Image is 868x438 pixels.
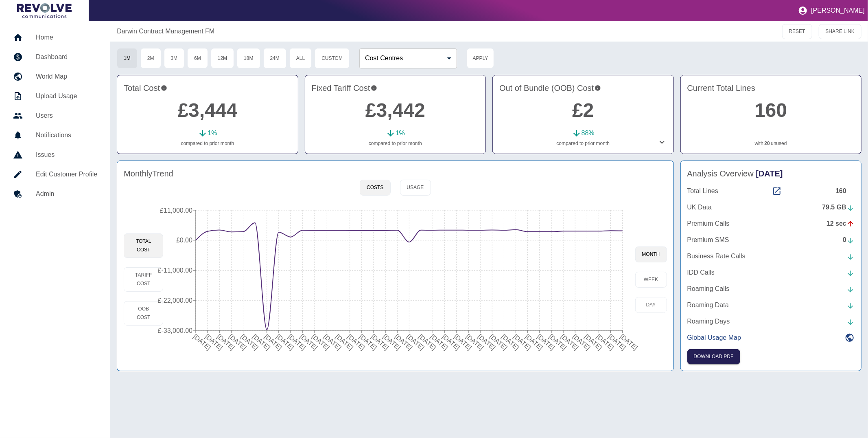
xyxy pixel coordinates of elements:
tspan: [DATE] [418,333,438,351]
a: Global Usage Map [687,333,855,343]
h5: Users [36,111,97,121]
a: Roaming Calls [687,284,855,294]
tspan: [DATE] [346,333,367,351]
p: with unused [687,140,855,147]
a: £3,442 [365,99,425,121]
a: Business Rate Calls [687,251,855,261]
tspan: [DATE] [275,333,295,351]
button: 3M [164,48,185,68]
h4: Out of Bundle (OOB) Cost [499,82,667,94]
tspan: [DATE] [406,333,426,351]
tspan: [DATE] [501,333,521,351]
tspan: [DATE] [548,333,568,351]
tspan: [DATE] [216,333,236,351]
a: Home [7,28,104,47]
tspan: [DATE] [489,333,509,351]
a: Darwin Contract Management FM [117,26,214,36]
a: £3,444 [177,99,237,121]
tspan: [DATE] [299,333,319,351]
a: Roaming Days [687,317,855,326]
tspan: [DATE] [335,333,355,351]
a: Total Lines160 [687,186,855,196]
tspan: [DATE] [595,333,616,351]
h5: Home [36,33,97,42]
a: Users [7,106,104,125]
p: Business Rate Calls [687,251,746,261]
button: [PERSON_NAME] [795,2,868,19]
span: [DATE] [756,169,783,178]
tspan: [DATE] [512,333,533,351]
tspan: [DATE] [536,333,556,351]
h5: World Map [36,72,97,81]
tspan: £11,000.00 [160,207,192,214]
button: OOB Cost [124,301,163,326]
tspan: [DATE] [310,333,331,351]
tspan: [DATE] [571,333,592,351]
button: 1M [117,48,138,68]
tspan: £-11,000.00 [158,267,193,274]
p: IDD Calls [687,268,715,277]
a: 20 [765,140,770,147]
p: Premium Calls [687,219,730,229]
tspan: [DATE] [192,333,212,351]
h5: Upload Usage [36,91,97,101]
p: 88 % [582,128,595,138]
tspan: [DATE] [382,333,402,351]
div: 160 [835,186,855,196]
a: Premium Calls12 sec [687,219,855,229]
p: Roaming Data [687,300,729,310]
button: All [289,48,312,68]
a: World Map [7,67,104,86]
a: £2 [572,99,594,121]
h4: Current Total Lines [687,82,855,94]
tspan: [DATE] [584,333,604,351]
tspan: [DATE] [477,333,497,351]
h5: Admin [36,189,97,199]
p: Premium SMS [687,235,729,245]
svg: This is your recurring contracted cost [371,82,377,94]
tspan: [DATE] [441,333,461,351]
img: Logo [17,3,72,18]
button: Total Cost [124,233,163,258]
a: Premium SMS0 [687,235,855,245]
button: 2M [140,48,161,68]
p: 1 % [396,128,405,138]
h4: Total Cost [124,82,291,94]
a: Dashboard [7,47,104,67]
a: Notifications [7,125,104,145]
h5: Dashboard [36,52,97,62]
a: Edit Customer Profile [7,165,104,184]
tspan: [DATE] [323,333,343,351]
tspan: [DATE] [394,333,414,351]
a: Issues [7,145,104,165]
button: 6M [187,48,208,68]
tspan: [DATE] [560,333,580,351]
svg: Costs outside of your fixed tariff [595,82,601,94]
tspan: [DATE] [251,333,272,351]
tspan: [DATE] [619,333,639,351]
h5: Edit Customer Profile [36,169,97,179]
button: Custom [315,48,350,68]
div: 0 [843,235,855,245]
button: Costs [360,180,390,196]
h4: Fixed Tariff Cost [312,82,479,94]
p: UK Data [687,202,712,212]
div: 79.5 GB [822,202,855,212]
button: RESET [782,24,812,39]
p: compared to prior month [312,140,479,147]
button: 24M [263,48,286,68]
p: Global Usage Map [687,333,741,343]
button: 18M [237,48,260,68]
button: SHARE LINK [819,24,861,39]
tspan: [DATE] [524,333,544,351]
p: compared to prior month [124,140,291,147]
tspan: [DATE] [358,333,378,351]
button: day [635,297,667,313]
button: Tariff Cost [124,267,163,292]
tspan: [DATE] [607,333,627,351]
a: Upload Usage [7,86,104,106]
p: Roaming Calls [687,284,730,294]
tspan: £-33,000.00 [158,327,193,334]
p: Roaming Days [687,317,730,326]
tspan: [DATE] [240,333,260,351]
